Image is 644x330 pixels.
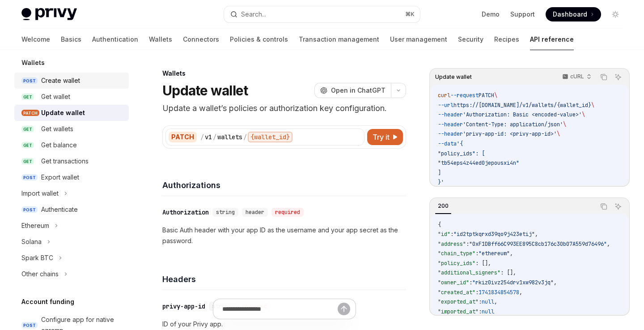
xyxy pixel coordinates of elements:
span: --url [438,102,453,109]
span: \ [563,121,566,128]
a: Support [510,10,535,19]
span: GET [21,142,34,149]
a: Policies & controls [230,29,288,50]
a: Recipes [494,29,519,50]
span: { [438,221,441,228]
span: "created_at" [438,289,475,296]
span: PATCH [21,110,39,116]
span: , [510,250,513,257]
button: Copy the contents from the code block [598,71,610,83]
h5: Account funding [21,296,74,307]
span: : [475,250,479,257]
img: light logo [21,8,77,21]
button: Send message [338,303,350,315]
div: Update wallet [41,107,85,118]
p: Update a wallet’s policies or authorization key configuration. [162,102,406,115]
a: User management [390,29,447,50]
span: }' [438,179,444,186]
a: Dashboard [546,7,601,21]
a: Basics [61,29,81,50]
span: , [494,298,497,305]
span: GET [21,126,34,133]
span: --request [450,92,479,99]
a: POSTAuthenticate [14,201,129,218]
button: Copy the contents from the code block [598,201,610,212]
a: POSTExport wallet [14,169,129,185]
button: Open in ChatGPT [314,83,391,98]
a: PATCHUpdate wallet [14,105,129,121]
span: : [479,308,482,315]
div: Authorization [162,208,209,217]
span: GET [21,94,34,100]
a: Demo [482,10,500,19]
div: required [271,208,304,217]
a: API reference [530,29,574,50]
div: Solana [21,236,42,247]
span: , [607,240,610,248]
span: : [475,289,479,296]
span: "id2tptkqrxd39qo9j423etij" [453,231,535,238]
span: --data [438,140,457,147]
span: : [], [475,260,491,267]
span: "policy_ids" [438,260,475,267]
span: , [535,231,538,238]
span: 'Authorization: Basic <encoded-value>' [463,111,582,118]
span: Open in ChatGPT [331,86,386,95]
div: / [213,133,216,141]
a: Welcome [21,29,50,50]
span: --header [438,111,463,118]
div: Search... [241,9,266,20]
button: Try it [367,129,403,145]
span: PATCH [479,92,494,99]
span: \ [557,130,560,137]
div: PATCH [169,132,197,142]
span: "additional_signers" [438,269,500,276]
span: "id" [438,231,450,238]
span: Try it [373,132,390,142]
a: GETGet wallets [14,121,129,137]
div: {wallet_id} [248,132,292,142]
h4: Authorizations [162,179,406,191]
a: Security [458,29,483,50]
span: : [469,279,472,286]
div: Create wallet [41,75,80,86]
span: Dashboard [553,10,587,19]
span: "policy_ids": [ [438,150,485,157]
a: GETGet wallet [14,89,129,105]
span: \ [494,92,497,99]
span: \ [582,111,585,118]
span: Update wallet [435,73,472,81]
span: POST [21,77,38,84]
span: POST [21,322,38,329]
button: cURL [557,69,595,85]
div: Get wallets [41,124,73,134]
span: : [466,240,469,248]
span: --header [438,121,463,128]
div: v1 [205,133,212,141]
span: "chain_type" [438,250,475,257]
div: / [200,133,204,141]
h4: Headers [162,273,406,285]
div: 200 [435,201,451,211]
span: null [482,308,494,315]
span: ⌘ K [405,11,415,18]
p: cURL [570,73,584,80]
div: Authenticate [41,204,78,215]
a: Wallets [149,29,172,50]
span: "rkiz0ivz254drv1xw982v3jq" [472,279,554,286]
span: https://[DOMAIN_NAME]/v1/wallets/{wallet_id} [453,102,591,109]
button: Ask AI [612,71,624,83]
div: Get transactions [41,156,89,167]
span: "tb54eps4z44ed0jepousxi4n" [438,159,519,167]
div: Ethereum [21,220,49,231]
span: \ [591,102,594,109]
span: "ethereum" [479,250,510,257]
span: "owner_id" [438,279,469,286]
span: 1741834854578 [479,289,519,296]
span: --header [438,130,463,137]
span: "address" [438,240,466,248]
div: Export wallet [41,172,79,183]
span: : [479,298,482,305]
span: 'privy-app-id: <privy-app-id>' [463,130,557,137]
span: '{ [457,140,463,147]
